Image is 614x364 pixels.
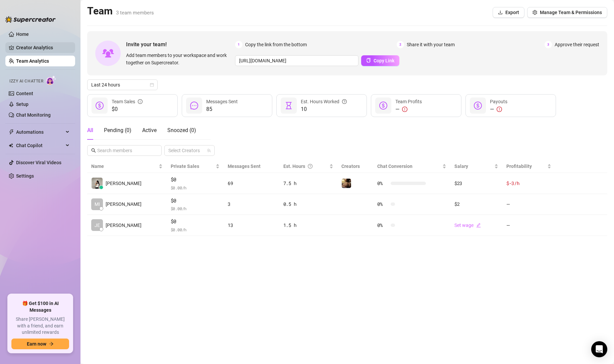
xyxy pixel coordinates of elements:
[245,41,307,48] span: Copy the link from the bottom
[285,102,293,110] span: hourglass
[96,102,104,110] span: dollar-circle
[87,5,154,17] h2: Team
[402,107,407,112] span: exclamation-circle
[171,164,199,169] span: Private Sales
[171,218,220,226] span: $0
[207,148,211,153] span: team
[454,223,481,228] a: Set wageedit
[142,127,157,133] span: Active
[308,163,313,170] span: question-circle
[395,105,422,113] div: —
[474,102,482,110] span: dollar-circle
[171,197,220,205] span: $0
[9,78,43,84] span: Izzy AI Chatter
[16,140,64,151] span: Chat Copilot
[377,164,412,169] span: Chat Conversion
[533,10,537,15] span: setting
[190,102,198,110] span: message
[342,179,351,188] img: Peachy
[49,342,54,346] span: arrow-right
[283,200,333,208] div: 0.5 h
[171,176,220,184] span: $0
[16,58,49,64] a: Team Analytics
[16,32,29,37] a: Home
[379,102,387,110] span: dollar-circle
[454,200,498,208] div: $2
[228,164,261,169] span: Messages Sent
[502,215,555,236] td: —
[366,58,371,63] span: copy
[395,99,422,104] span: Team Profits
[591,341,607,357] div: Open Intercom Messenger
[397,41,404,48] span: 2
[9,129,14,135] span: thunderbolt
[95,200,100,208] span: MI
[11,316,69,336] span: Share [PERSON_NAME] with a friend, and earn unlimited rewards
[16,91,33,96] a: Content
[95,222,100,229] span: JE
[171,184,220,191] span: $ 0.00 /h
[377,180,388,187] span: 0 %
[301,98,347,105] div: Est. Hours Worked
[490,105,507,113] div: —
[171,226,220,233] span: $ 0.00 /h
[16,160,61,165] a: Discover Viral Videos
[16,102,29,107] a: Setup
[11,339,69,349] button: Earn nowarrow-right
[92,178,103,189] img: Sofia Zamantha …
[106,200,142,208] span: [PERSON_NAME]
[9,143,13,148] img: Chat Copilot
[361,55,399,66] button: Copy Link
[342,98,347,105] span: question-circle
[555,41,599,48] span: Approve their request
[5,16,56,23] img: logo-BBDzfeDw.svg
[104,126,131,134] div: Pending ( 0 )
[138,98,143,105] span: info-circle
[476,223,481,228] span: edit
[228,222,275,229] div: 13
[545,41,552,48] span: 3
[206,99,238,104] span: Messages Sent
[106,222,142,229] span: [PERSON_NAME]
[490,99,507,104] span: Payouts
[87,160,167,173] th: Name
[301,105,347,113] span: 10
[454,180,498,187] div: $23
[454,164,468,169] span: Salary
[97,147,152,154] input: Search members
[498,10,503,15] span: download
[91,80,154,90] span: Last 24 hours
[235,41,242,48] span: 1
[540,10,602,15] span: Manage Team & Permissions
[171,205,220,212] span: $ 0.00 /h
[228,180,275,187] div: 69
[377,200,388,208] span: 0 %
[116,10,154,16] span: 3 team members
[167,127,196,133] span: Snoozed ( 0 )
[46,75,56,85] img: AI Chatter
[506,180,551,187] div: $-3 /h
[283,222,333,229] div: 1.5 h
[91,148,96,153] span: search
[126,40,235,49] span: Invite your team!
[505,10,519,15] span: Export
[206,105,238,113] span: 85
[527,7,607,18] button: Manage Team & Permissions
[502,194,555,215] td: —
[150,83,154,87] span: calendar
[11,300,69,313] span: 🎁 Get $100 in AI Messages
[377,222,388,229] span: 0 %
[16,112,51,118] a: Chat Monitoring
[16,127,64,137] span: Automations
[112,105,143,113] span: $0
[112,98,143,105] div: Team Sales
[16,42,70,53] a: Creator Analytics
[27,341,46,347] span: Earn now
[283,163,328,170] div: Est. Hours
[374,58,394,63] span: Copy Link
[493,7,524,18] button: Export
[126,52,232,66] span: Add team members to your workspace and work together on Supercreator.
[497,107,502,112] span: exclamation-circle
[106,180,142,187] span: [PERSON_NAME]
[16,173,34,179] a: Settings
